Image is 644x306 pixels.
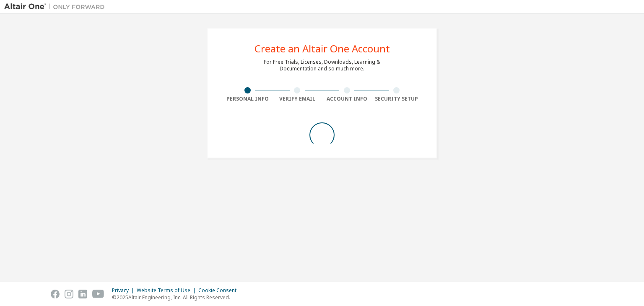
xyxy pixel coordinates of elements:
[92,290,104,298] img: youtube.svg
[78,290,87,298] img: linkedin.svg
[198,287,241,294] div: Cookie Consent
[4,3,109,11] img: Altair One
[372,96,422,102] div: Security Setup
[137,287,198,294] div: Website Terms of Use
[223,96,273,102] div: Personal Info
[65,290,73,298] img: instagram.svg
[273,96,322,102] div: Verify Email
[112,294,241,301] p: © 2025 Altair Engineering, Inc. All Rights Reserved.
[51,290,60,298] img: facebook.svg
[254,44,390,54] div: Create an Altair One Account
[264,59,380,72] div: For Free Trials, Licenses, Downloads, Learning & Documentation and so much more.
[322,96,372,102] div: Account Info
[112,287,137,294] div: Privacy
